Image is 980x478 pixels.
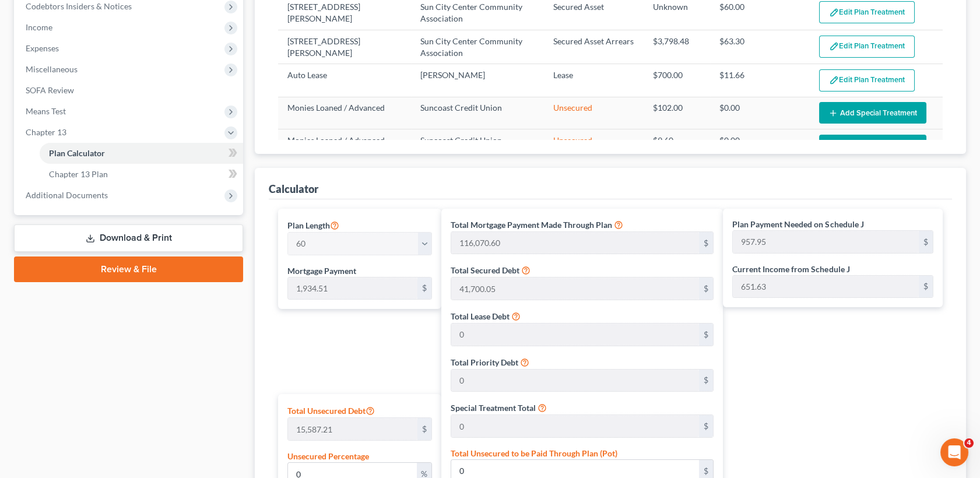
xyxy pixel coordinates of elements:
span: Chapter 13 [26,127,66,137]
td: [PERSON_NAME] [411,64,544,97]
label: Current Income from Schedule J [732,263,849,275]
td: Lease [544,64,644,97]
input: 0.00 [733,276,919,298]
button: Add Special Treatment [819,135,926,156]
a: SOFA Review [16,80,243,101]
img: edit-pencil-c1479a1de80d8dea1e2430c2f745a3c6a07e9d7aa2eeffe225670001d78357a8.svg [829,41,839,51]
div: $ [699,324,713,346]
button: Edit Plan Treatment [819,36,915,58]
div: $ [699,370,713,392]
span: Expenses [26,43,59,53]
td: $3,798.48 [644,30,710,64]
input: 0.00 [451,324,699,346]
a: Chapter 13 Plan [40,164,243,185]
input: 0.00 [451,277,699,300]
label: Total Secured Debt [451,264,519,276]
td: Sun City Center Community Association [411,30,544,64]
img: edit-pencil-c1479a1de80d8dea1e2430c2f745a3c6a07e9d7aa2eeffe225670001d78357a8.svg [829,8,839,17]
label: Total Lease Debt [451,310,510,322]
td: $700.00 [644,64,710,97]
img: edit-pencil-c1479a1de80d8dea1e2430c2f745a3c6a07e9d7aa2eeffe225670001d78357a8.svg [829,75,839,85]
iframe: Intercom live chat [940,438,968,466]
td: Unsecured [544,129,644,161]
span: Additional Documents [26,190,108,200]
input: 0.00 [451,370,699,392]
td: $102.00 [644,97,710,129]
label: Unsecured Percentage [287,450,369,462]
span: Miscellaneous [26,64,78,74]
td: Monies Loaned / Advanced [278,97,411,129]
div: Calculator [269,182,318,196]
td: $63.30 [710,30,810,64]
td: $11.66 [710,64,810,97]
td: $0.00 [710,97,810,129]
span: 4 [964,438,974,448]
label: Total Unsecured Debt [287,403,375,417]
label: Mortgage Payment [287,265,356,277]
span: Means Test [26,106,66,116]
label: Total Mortgage Payment Made Through Plan [451,219,612,231]
td: $0.00 [710,129,810,161]
a: Download & Print [14,224,243,252]
td: Secured Asset Arrears [544,30,644,64]
label: Plan Length [287,218,339,232]
td: Monies Loaned / Advanced [278,129,411,161]
div: $ [919,276,933,298]
span: Chapter 13 Plan [49,169,108,179]
button: Add Special Treatment [819,102,926,124]
span: Plan Calculator [49,148,105,158]
td: $9.60 [644,129,710,161]
input: 0.00 [451,415,699,437]
div: $ [699,232,713,254]
input: 0.00 [733,231,919,253]
div: $ [699,415,713,437]
div: $ [417,277,431,300]
td: Auto Lease [278,64,411,97]
input: 0.00 [288,418,417,440]
span: Income [26,22,52,32]
a: Plan Calculator [40,143,243,164]
button: Edit Plan Treatment [819,69,915,92]
div: $ [919,231,933,253]
a: Review & File [14,256,243,282]
label: Plan Payment Needed on Schedule J [732,218,863,230]
input: 0.00 [288,277,417,300]
input: 0.00 [451,232,699,254]
td: Suncoast Credit Union [411,97,544,129]
td: [STREET_ADDRESS][PERSON_NAME] [278,30,411,64]
div: $ [417,418,431,440]
button: Edit Plan Treatment [819,1,915,23]
label: Total Unsecured to be Paid Through Plan (Pot) [451,447,617,459]
td: Suncoast Credit Union [411,129,544,161]
label: Special Treatment Total [451,402,536,414]
span: SOFA Review [26,85,74,95]
div: $ [699,277,713,300]
td: Unsecured [544,97,644,129]
label: Total Priority Debt [451,356,518,368]
span: Codebtors Insiders & Notices [26,1,132,11]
